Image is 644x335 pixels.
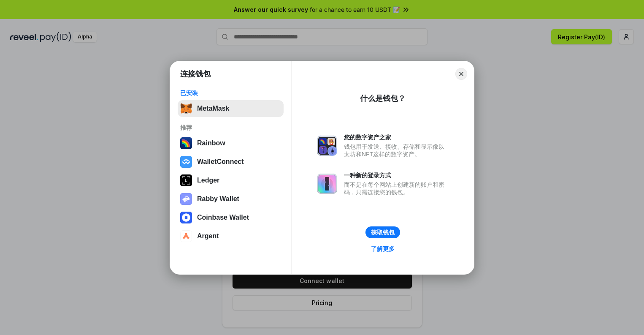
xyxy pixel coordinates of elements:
div: 推荐 [180,124,281,131]
div: Coinbase Wallet [197,214,249,221]
div: WalletConnect [197,158,244,166]
button: Close [455,68,467,80]
div: 而不是在每个网站上创建新的账户和密码，只需连接您的钱包。 [344,181,449,196]
div: Rainbow [197,139,225,147]
div: 您的数字资产之家 [344,133,449,141]
div: MetaMask [197,105,229,112]
div: 什么是钱包？ [360,93,406,103]
button: MetaMask [178,100,284,117]
img: svg+xml,%3Csvg%20xmlns%3D%22http%3A%2F%2Fwww.w3.org%2F2000%2Fsvg%22%20fill%3D%22none%22%20viewBox... [317,174,337,194]
button: Argent [178,228,284,245]
div: 钱包用于发送、接收、存储和显示像以太坊和NFT这样的数字资产。 [344,143,449,158]
div: 获取钱包 [371,229,395,236]
button: Rabby Wallet [178,191,284,207]
div: 一种新的登录方式 [344,172,449,179]
div: Rabby Wallet [197,195,239,203]
img: svg+xml,%3Csvg%20width%3D%2228%22%20height%3D%2228%22%20viewBox%3D%220%200%2028%2028%22%20fill%3D... [180,212,192,223]
div: Ledger [197,177,219,184]
a: 了解更多 [366,243,400,254]
img: svg+xml,%3Csvg%20fill%3D%22none%22%20height%3D%2233%22%20viewBox%3D%220%200%2035%2033%22%20width%... [180,103,192,114]
button: Coinbase Wallet [178,209,284,226]
div: 已安装 [180,89,281,97]
button: 获取钱包 [365,226,400,238]
img: svg+xml,%3Csvg%20xmlns%3D%22http%3A%2F%2Fwww.w3.org%2F2000%2Fsvg%22%20width%3D%2228%22%20height%3... [180,174,192,186]
div: Argent [197,232,219,240]
img: svg+xml,%3Csvg%20xmlns%3D%22http%3A%2F%2Fwww.w3.org%2F2000%2Fsvg%22%20fill%3D%22none%22%20viewBox... [180,193,192,205]
button: Ledger [178,172,284,189]
img: svg+xml,%3Csvg%20width%3D%22120%22%20height%3D%22120%22%20viewBox%3D%220%200%20120%20120%22%20fil... [180,137,192,149]
h1: 连接钱包 [180,69,211,79]
img: svg+xml,%3Csvg%20width%3D%2228%22%20height%3D%2228%22%20viewBox%3D%220%200%2028%2028%22%20fill%3D... [180,156,192,168]
img: svg+xml,%3Csvg%20xmlns%3D%22http%3A%2F%2Fwww.w3.org%2F2000%2Fsvg%22%20fill%3D%22none%22%20viewBox... [317,136,337,156]
img: svg+xml,%3Csvg%20width%3D%2228%22%20height%3D%2228%22%20viewBox%3D%220%200%2028%2028%22%20fill%3D... [180,230,192,242]
button: Rainbow [178,135,284,152]
button: WalletConnect [178,153,284,170]
div: 了解更多 [371,245,395,253]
